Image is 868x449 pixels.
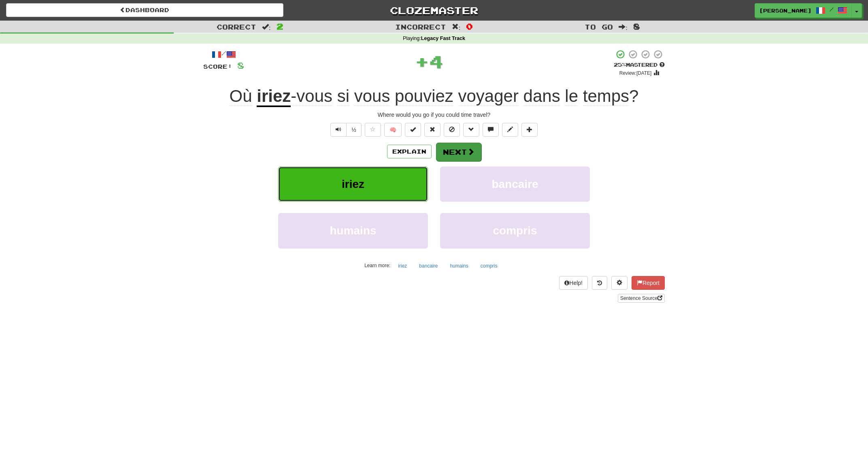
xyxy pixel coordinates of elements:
button: Grammar (alt+g) [463,123,479,137]
a: Sentence Source [618,294,665,303]
button: Round history (alt+y) [592,276,607,290]
span: 0 [466,21,473,31]
button: iriez [394,260,411,272]
button: Favorite sentence (alt+f) [365,123,381,137]
button: Play sentence audio (ctl+space) [330,123,347,137]
button: humains [278,213,428,248]
span: : [452,23,461,30]
a: [PERSON_NAME] / [755,3,852,18]
span: [PERSON_NAME] [759,7,812,14]
button: Explain [387,145,432,158]
span: Où [230,86,252,106]
button: ½ [346,123,362,137]
button: Edit sentence (alt+d) [502,123,518,137]
button: Reset to 0% Mastered (alt+r) [424,123,440,137]
span: To go [585,23,613,31]
a: Dashboard [6,3,283,17]
button: 🧠 [384,123,402,137]
span: Correct [217,23,256,31]
button: bancaire [415,260,442,272]
button: Ignore sentence (alt+i) [444,123,460,137]
button: compris [440,213,590,248]
span: temps [583,86,629,106]
button: Set this sentence to 100% Mastered (alt+m) [405,123,421,137]
span: Score: [203,63,232,70]
div: Where would you go if you could time travel? [203,111,665,119]
span: humains [330,224,376,237]
button: Next [436,143,481,161]
span: 8 [633,21,640,31]
u: iriez [257,86,291,107]
span: 25 % [614,61,626,68]
span: voyager [458,86,519,106]
span: pouviez [395,86,453,106]
small: Review: [DATE] [619,70,652,76]
span: 2 [277,21,283,31]
span: -vous [291,86,332,106]
span: vous [354,86,390,106]
button: bancaire [440,167,590,202]
span: iriez [342,178,364,190]
span: / [830,6,834,12]
div: Mastered [614,61,665,69]
span: compris [493,224,537,237]
span: le [565,86,578,106]
div: / [203,49,244,59]
span: ? [291,86,638,106]
small: Learn more: [364,263,390,268]
span: si [337,86,349,106]
button: Help! [559,276,588,290]
span: Incorrect [395,23,446,31]
span: : [262,23,271,30]
button: compris [476,260,502,272]
button: iriez [278,167,428,202]
span: 8 [237,60,244,70]
a: Clozemaster [296,3,573,17]
button: Discuss sentence (alt+u) [483,123,499,137]
button: humains [445,260,472,272]
span: : [619,23,628,30]
div: Text-to-speech controls [329,123,362,137]
span: bancaire [491,178,538,190]
span: 4 [429,51,443,72]
span: dans [523,86,560,106]
strong: Legacy Fast Track [421,36,465,41]
button: Report [632,276,665,290]
span: + [415,49,429,74]
button: Add to collection (alt+a) [521,123,538,137]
